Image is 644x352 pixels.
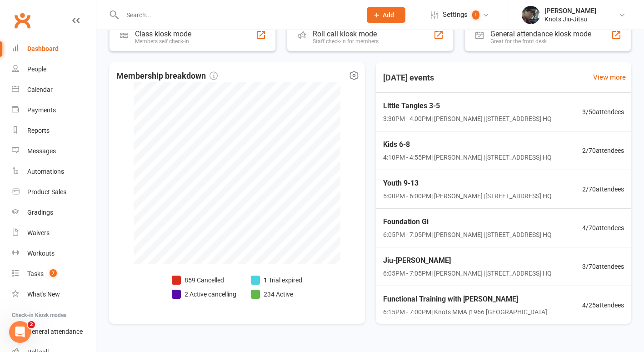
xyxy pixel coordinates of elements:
[582,146,624,156] span: 2 / 70 attendees
[522,6,540,24] img: thumb_image1614103803.png
[27,86,53,93] div: Calendar
[27,106,56,114] div: Payments
[172,289,236,299] li: 2 Active cancelling
[12,202,96,223] a: Gradings
[27,168,64,175] div: Automations
[544,7,596,15] div: [PERSON_NAME]
[472,10,479,20] span: 1
[135,30,191,38] div: Class kiosk mode
[490,30,591,38] div: General attendance kiosk mode
[383,114,552,124] span: 3:30PM - 4:00PM | [PERSON_NAME] | [STREET_ADDRESS] HQ
[12,264,96,284] a: Tasks 7
[27,65,46,73] div: People
[116,70,218,83] span: Membership breakdown
[27,127,50,134] div: Reports
[383,293,547,305] span: Functional Training with [PERSON_NAME]
[383,216,552,228] span: Foundation Gi
[383,177,552,189] span: Youth 9-13
[9,321,31,343] iframe: Intercom live chat
[12,100,96,121] a: Payments
[12,39,96,59] a: Dashboard
[12,161,96,182] a: Automations
[383,307,547,317] span: 6:15PM - 7:00PM | Knots MMA | 1966 [GEOGRAPHIC_DATA]
[582,184,624,194] span: 2 / 70 attendees
[12,223,96,243] a: Waivers
[383,230,552,240] span: 6:05PM - 7:05PM | [PERSON_NAME] | [STREET_ADDRESS] HQ
[367,7,405,23] button: Add
[383,11,394,19] span: Add
[383,268,552,278] span: 6:05PM - 7:05PM | [PERSON_NAME] | [STREET_ADDRESS] HQ
[12,182,96,202] a: Product Sales
[27,147,56,155] div: Messages
[251,275,302,285] li: 1 Trial expired
[582,261,624,272] span: 3 / 70 attendees
[12,322,96,342] a: General attendance kiosk mode
[27,188,66,196] div: Product Sales
[443,5,468,25] span: Settings
[383,100,552,112] span: Little Tangles 3-5
[383,255,552,267] span: Jiu-[PERSON_NAME]
[50,269,57,277] span: 7
[27,229,50,236] div: Waivers
[582,300,624,310] span: 4 / 25 attendees
[582,223,624,233] span: 4 / 70 attendees
[12,121,96,141] a: Reports
[120,9,355,21] input: Search...
[383,139,552,151] span: Kids 6-8
[27,328,83,335] div: General attendance
[383,191,552,201] span: 5:00PM - 6:00PM | [PERSON_NAME] | [STREET_ADDRESS] HQ
[490,38,591,45] div: Great for the front desk
[27,270,44,277] div: Tasks
[172,275,236,285] li: 859 Cancelled
[27,250,55,257] div: Workouts
[313,38,379,45] div: Staff check-in for members
[313,30,379,38] div: Roll call kiosk mode
[12,59,96,80] a: People
[383,152,552,162] span: 4:10PM - 4:55PM | [PERSON_NAME] | [STREET_ADDRESS] HQ
[11,9,34,32] a: Clubworx
[28,321,35,328] span: 2
[12,284,96,305] a: What's New
[376,70,441,86] h3: [DATE] events
[593,72,626,83] a: View more
[251,289,302,299] li: 234 Active
[544,15,596,23] div: Knots Jiu-Jitsu
[12,80,96,100] a: Calendar
[135,38,191,45] div: Members self check-in
[27,209,53,216] div: Gradings
[582,107,624,117] span: 3 / 50 attendees
[27,45,59,52] div: Dashboard
[27,291,60,298] div: What's New
[12,243,96,264] a: Workouts
[12,141,96,161] a: Messages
